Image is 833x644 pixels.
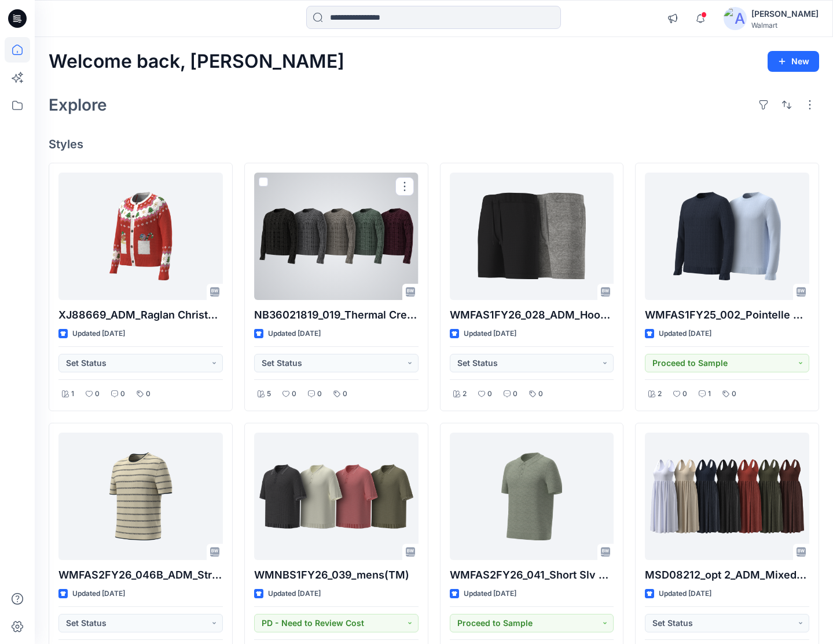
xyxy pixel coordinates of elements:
[120,388,125,400] p: 0
[450,173,614,300] a: WMFAS1FY26_028_ADM_Hoodie Sweater
[538,388,543,400] p: 0
[268,328,321,340] p: Updated [DATE]
[72,588,125,600] p: Updated [DATE]
[254,433,419,560] a: WMNBS1FY26_039_mens(TM)
[659,328,711,340] p: Updated [DATE]
[71,388,74,400] p: 1
[450,307,614,323] p: WMFAS1FY26_028_ADM_Hoodie Sweater
[268,588,321,600] p: Updated [DATE]
[751,21,819,30] div: Walmart
[708,388,711,400] p: 1
[267,388,271,400] p: 5
[768,51,819,72] button: New
[463,388,467,400] p: 2
[317,388,322,400] p: 0
[487,388,492,400] p: 0
[732,388,736,400] p: 0
[72,328,125,340] p: Updated [DATE]
[645,307,809,323] p: WMFAS1FY25_002_Pointelle Cable Crewnek
[49,51,344,72] h2: Welcome back, [PERSON_NAME]
[464,588,516,600] p: Updated [DATE]
[58,173,223,300] a: XJ88669_ADM_Raglan Christmas Cardi
[682,388,687,400] p: 0
[658,388,662,400] p: 2
[751,7,819,21] div: [PERSON_NAME]
[513,388,518,400] p: 0
[343,388,347,400] p: 0
[724,7,747,30] img: avatar
[95,388,100,400] p: 0
[254,567,419,583] p: WMNBS1FY26_039_mens(TM)
[645,433,809,560] a: MSD08212_opt 2_ADM_Mixed Media Tank Dress
[645,567,809,583] p: MSD08212_opt 2_ADM_Mixed Media Tank Dress
[464,328,516,340] p: Updated [DATE]
[58,567,223,583] p: WMFAS2FY26_046B_ADM_Stripe Tee
[450,433,614,560] a: WMFAS2FY26_041_Short Slv Boucle
[254,173,419,300] a: NB36021819_019_Thermal Crew Neck
[292,388,296,400] p: 0
[58,307,223,323] p: XJ88669_ADM_Raglan Christmas Cardi
[146,388,151,400] p: 0
[254,307,419,323] p: NB36021819_019_Thermal Crew Neck
[659,588,711,600] p: Updated [DATE]
[49,137,819,151] h4: Styles
[58,433,223,560] a: WMFAS2FY26_046B_ADM_Stripe Tee
[450,567,614,583] p: WMFAS2FY26_041_Short Slv Boucle
[645,173,809,300] a: WMFAS1FY25_002_Pointelle Cable Crewnek
[49,96,107,114] h2: Explore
